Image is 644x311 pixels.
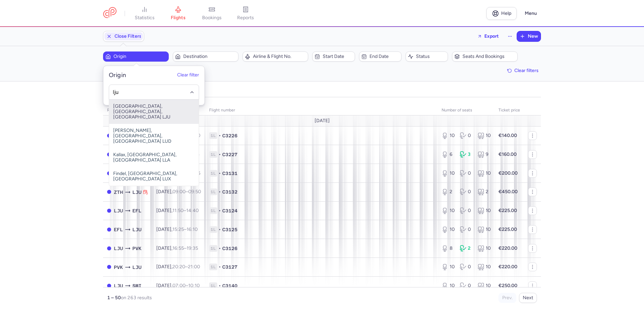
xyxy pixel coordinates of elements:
button: Airline & Flight No. [243,51,308,62]
strong: €220.00 [498,264,517,270]
strong: €450.00 [498,189,518,195]
div: 2 [442,188,454,195]
span: Destination [183,54,236,59]
div: 10 [478,132,490,139]
th: route [103,105,152,115]
div: 0 [460,226,473,233]
span: LJU [114,245,123,252]
span: [DATE], [156,227,198,232]
button: Clear filter [177,73,199,78]
span: 1L [209,151,217,158]
span: – [172,283,200,288]
div: 2 [460,245,473,252]
span: PVK [132,245,141,252]
span: [PERSON_NAME], [GEOGRAPHIC_DATA], [GEOGRAPHIC_DATA] LUD [109,124,199,148]
span: 1L [209,282,217,289]
span: [DATE], [156,189,201,195]
span: Export [484,34,499,39]
button: Start date [312,51,355,62]
a: CitizenPlane red outlined logo [103,7,117,20]
span: [GEOGRAPHIC_DATA], [GEOGRAPHIC_DATA], [GEOGRAPHIC_DATA] LJU [109,100,199,124]
span: C3126 [222,245,237,252]
button: Destination [173,51,238,62]
div: 0 [460,282,473,289]
button: Menu [521,7,541,20]
time: 09:00 [172,189,186,195]
button: Export [473,31,503,42]
th: Flight number [205,105,438,115]
div: 0 [460,132,473,139]
span: Airline & Flight No. [253,54,306,59]
time: 19:35 [187,245,198,251]
div: 10 [442,282,454,289]
span: on 263 results [121,295,152,301]
span: 1L [209,245,217,252]
div: 0 [460,264,473,270]
span: C3132 [222,188,237,195]
button: New [517,31,541,41]
strong: 1 – 50 [107,295,121,301]
span: – [172,208,199,213]
div: 0 [460,188,473,195]
span: C3140 [222,282,237,289]
button: Clear filters [505,66,541,76]
span: PVK [114,264,123,271]
span: Kallax, [GEOGRAPHIC_DATA], [GEOGRAPHIC_DATA] LLA [109,148,199,167]
span: flights [171,15,186,21]
div: 10 [478,264,490,270]
div: 10 [478,170,490,177]
div: 10 [442,132,454,139]
strong: €140.00 [498,133,517,138]
span: LJU [114,207,123,214]
span: EFL [114,226,123,233]
span: LJU [132,188,141,196]
button: Next [519,293,537,303]
input: -searchbox [113,89,195,96]
div: 10 [478,282,490,289]
span: 1L [209,264,217,270]
a: Help [486,7,517,20]
span: 1L [209,188,217,195]
div: 10 [478,207,490,214]
span: LJU [132,264,141,271]
span: LJU [114,282,123,289]
button: Close Filters [103,31,144,41]
span: C3226 [222,132,237,139]
div: 0 [460,207,473,214]
th: Ticket price [494,105,524,115]
span: Status [416,54,446,59]
span: ZTH [114,188,123,196]
span: bookings [202,15,222,21]
time: 15:25 [172,227,184,232]
a: reports [229,6,262,21]
div: 10 [478,245,490,252]
strong: €225.00 [498,208,517,213]
div: 10 [478,226,490,233]
span: [DATE], [156,245,198,251]
span: Origin [114,54,166,59]
span: New [528,34,538,39]
span: • [219,264,221,270]
div: 10 [442,170,454,177]
span: LJU [132,226,141,233]
span: • [219,245,221,252]
span: – [172,189,201,195]
time: 21:00 [188,264,200,270]
span: • [219,282,221,289]
span: C3124 [222,207,237,214]
span: 1L [209,207,217,214]
strong: €160.00 [498,151,517,157]
span: [DATE] [315,118,330,124]
div: 10 [442,264,454,270]
span: Help [501,11,511,16]
button: Seats and bookings [452,51,518,62]
a: statistics [128,6,161,21]
button: Prev. [498,293,516,303]
span: C3125 [222,226,237,233]
span: 1L [209,132,217,139]
span: • [219,151,221,158]
time: 16:55 [172,245,184,251]
button: End date [359,51,401,62]
span: [DATE], [156,264,200,270]
span: [DATE], [156,208,199,213]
